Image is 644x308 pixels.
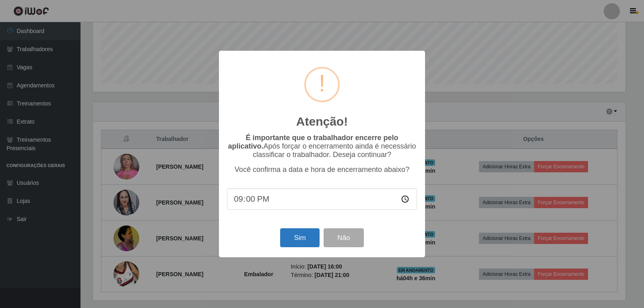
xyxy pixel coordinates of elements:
[227,134,417,159] p: Após forçar o encerramento ainda é necessário classificar o trabalhador. Deseja continuar?
[280,228,319,247] button: Sim
[324,228,363,247] button: Não
[228,134,398,150] b: É importante que o trabalhador encerre pelo aplicativo.
[296,114,348,129] h2: Atenção!
[227,165,417,174] p: Você confirma a data e hora de encerramento abaixo?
